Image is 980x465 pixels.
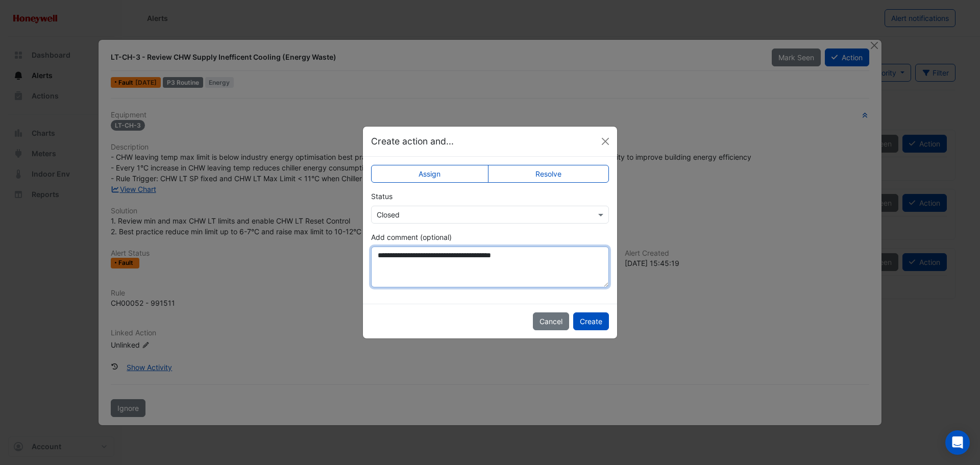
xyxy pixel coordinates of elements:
h5: Create action and... [371,135,454,148]
button: Close [598,134,613,149]
label: Status [371,191,393,202]
button: Cancel [533,312,569,330]
label: Resolve [488,165,609,183]
div: Open Intercom Messenger [945,430,970,455]
label: Assign [371,165,488,183]
button: Create [573,312,609,330]
label: Add comment (optional) [371,232,452,242]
